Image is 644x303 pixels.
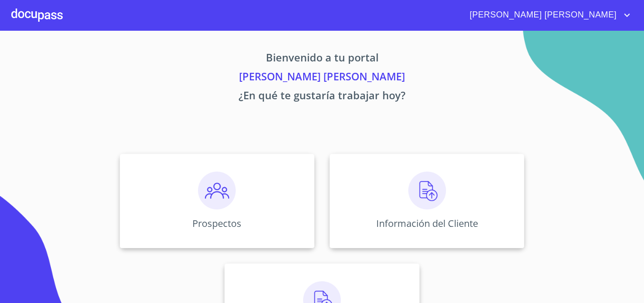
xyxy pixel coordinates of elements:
img: prospectos.png [198,172,236,209]
p: ¿En qué te gustaría trabajar hoy? [32,87,612,106]
p: Prospectos [192,217,241,230]
button: account of current user [462,8,633,23]
p: Información del Cliente [376,217,478,230]
img: carga.png [408,172,446,209]
p: Bienvenido a tu portal [32,50,612,69]
span: [PERSON_NAME] [PERSON_NAME] [462,8,621,23]
p: [PERSON_NAME] [PERSON_NAME] [32,69,612,87]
